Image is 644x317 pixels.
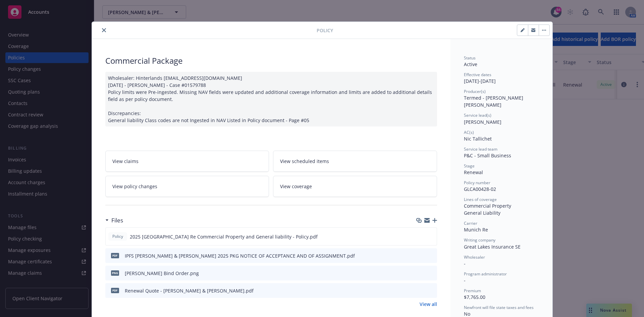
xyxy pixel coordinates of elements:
[464,277,466,283] span: -
[273,151,437,172] a: View scheduled items
[428,287,434,294] button: preview file
[464,260,466,267] span: -
[464,244,521,250] span: Great Lakes Insurance SE
[464,152,511,159] span: P&C - Small Business
[464,95,525,108] span: Termed - [PERSON_NAME] [PERSON_NAME]
[428,270,434,277] button: preview file
[464,119,501,125] span: [PERSON_NAME]
[111,216,123,225] h3: Files
[280,183,312,190] span: View coverage
[464,55,476,61] span: Status
[464,237,495,243] span: Writing company
[418,287,423,294] button: download file
[100,26,108,34] button: close
[464,136,492,142] span: Nic Tallichet
[125,252,355,259] div: IPFS [PERSON_NAME] & [PERSON_NAME] 2025 PKG NOTICE OF ACCEPTANCE AND OF ASSIGNMENT.pdf
[130,233,318,240] span: 2025 [GEOGRAPHIC_DATA] Re Commercial Property and General liability - Policy.pdf
[464,305,534,310] span: Newfront will file state taxes and fees
[464,220,477,226] span: Carrier
[464,271,507,277] span: Program administrator
[464,72,491,77] span: Effective dates
[464,209,539,216] div: General Liability
[464,163,475,169] span: Stage
[464,288,481,294] span: Premium
[464,89,486,94] span: Producer(s)
[111,270,119,275] span: png
[112,183,157,190] span: View policy changes
[105,176,269,197] a: View policy changes
[464,186,496,192] span: GLCA00428-02
[125,287,254,294] div: Renewal Quote - [PERSON_NAME] & [PERSON_NAME].pdf
[428,252,434,259] button: preview file
[464,197,497,202] span: Lines of coverage
[273,176,437,197] a: View coverage
[464,311,470,317] span: No
[464,226,488,233] span: Munich Re
[280,158,329,165] span: View scheduled items
[428,233,434,240] button: preview file
[464,294,485,300] span: $7,765.00
[464,61,477,67] span: Active
[464,202,539,209] div: Commercial Property
[111,253,119,258] span: pdf
[317,27,333,34] span: Policy
[464,129,474,135] span: AC(s)
[464,254,485,260] span: Wholesaler
[420,301,437,308] a: View all
[105,151,269,172] a: View claims
[464,112,491,118] span: Service lead(s)
[464,180,490,186] span: Policy number
[464,146,497,152] span: Service lead team
[105,55,437,66] div: Commercial Package
[111,233,124,240] span: Policy
[418,252,423,259] button: download file
[111,288,119,293] span: pdf
[464,169,483,175] span: Renewal
[112,158,139,165] span: View claims
[105,216,123,225] div: Files
[417,233,423,240] button: download file
[464,72,539,85] div: [DATE] - [DATE]
[125,270,199,277] div: [PERSON_NAME] Bind Order.png
[105,72,437,126] div: Wholesaler: Hinterlands [EMAIL_ADDRESS][DOMAIN_NAME] [DATE] - [PERSON_NAME] - Case #01579788 Poli...
[418,270,423,277] button: download file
